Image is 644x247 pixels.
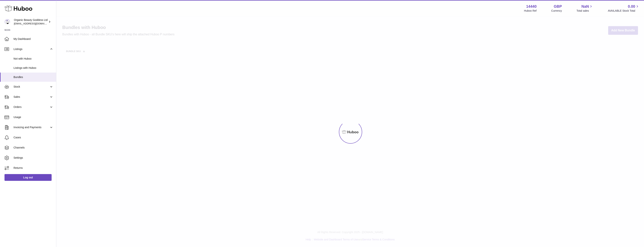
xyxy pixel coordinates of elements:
span: Settings [14,156,53,160]
span: Returns [14,166,53,170]
div: Organic Beauty Goddess Ltd [14,18,48,25]
span: Total sales [576,9,593,13]
span: Bundles [14,75,53,79]
a: 0.00 AVAILABLE Stock Total [608,4,639,13]
strong: 14440 [526,4,537,9]
span: NaN [581,4,589,9]
div: Currency [551,9,562,13]
span: Invoicing and Payments [14,126,49,129]
span: AVAILABLE Stock Total [608,9,639,13]
span: Not with Huboo [14,57,53,61]
span: Usage [14,115,53,119]
strong: GBP [554,4,562,9]
span: Listings [14,47,49,51]
span: My Dashboard [14,37,53,41]
span: 0.00 [628,4,635,9]
span: Sales [14,95,49,99]
span: Stock [14,85,49,89]
span: Channels [14,146,53,149]
img: info@organicbeautygoddess.com [5,19,10,25]
span: Listings with Huboo [14,66,53,70]
a: NaN Total sales [576,4,593,13]
span: [EMAIL_ADDRESS][DOMAIN_NAME] [14,22,55,25]
span: Orders [14,105,49,109]
span: Cases [14,136,53,139]
div: Huboo Ref [524,9,537,13]
a: Log out [5,174,52,181]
